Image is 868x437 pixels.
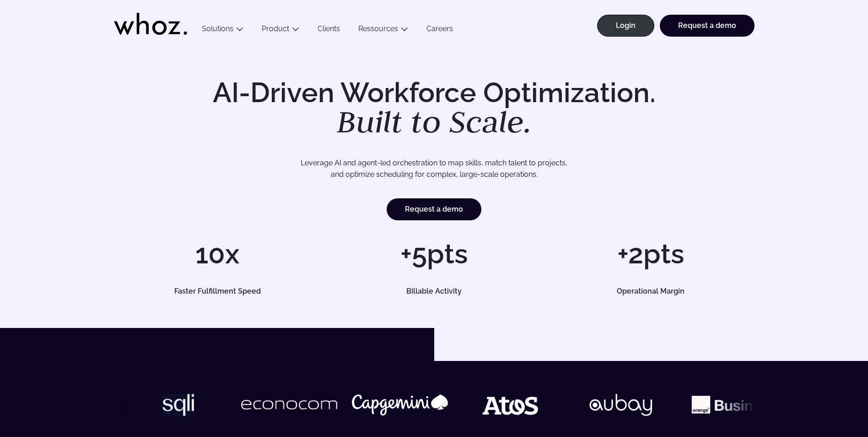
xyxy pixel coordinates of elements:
[557,288,744,295] h5: Operational Margin
[358,24,398,33] a: Ressources
[597,15,654,37] a: Login
[193,24,253,37] button: Solutions
[262,24,289,33] a: Product
[146,157,722,180] p: Leverage AI and agent-led orchestration to map skills, match talent to projects, and optimize sch...
[660,15,755,37] a: Request a demo
[200,79,669,137] h1: AI-Driven Workforce Optimization.
[417,24,462,37] a: Careers
[349,24,417,37] button: Ressources
[387,198,481,220] a: Request a demo
[337,101,532,142] em: Built to Scale.
[124,288,311,295] h5: Faster Fulfillment Speed
[547,240,754,268] h1: +2pts
[308,24,349,37] a: Clients
[114,240,321,268] h1: 10x
[330,240,538,268] h1: +5pts
[341,288,528,295] h5: Billable Activity
[253,24,308,37] button: Product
